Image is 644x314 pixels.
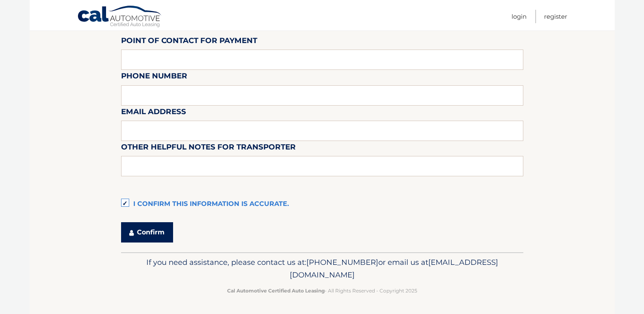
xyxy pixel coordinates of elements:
[126,286,518,295] p: - All Rights Reserved - Copyright 2025
[77,5,163,29] a: Cal Automotive
[512,10,527,23] a: Login
[121,196,523,212] label: I confirm this information is accurate.
[126,256,518,282] p: If you need assistance, please contact us at: or email us at
[121,106,186,121] label: Email Address
[121,222,173,243] button: Confirm
[121,141,296,156] label: Other helpful notes for transporter
[544,10,567,23] a: Register
[121,35,257,50] label: Point of Contact for Payment
[306,258,378,267] span: [PHONE_NUMBER]
[227,288,325,294] strong: Cal Automotive Certified Auto Leasing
